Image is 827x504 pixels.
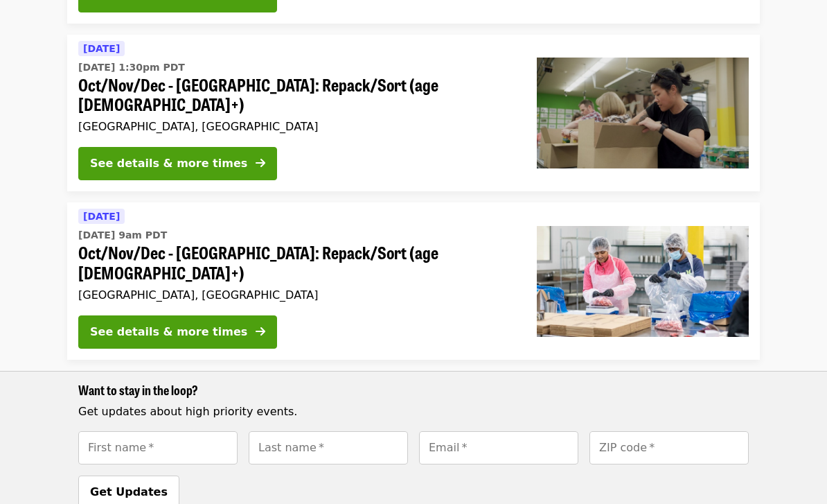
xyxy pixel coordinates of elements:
[78,75,515,115] span: Oct/Nov/Dec - [GEOGRAPHIC_DATA]: Repack/Sort (age [DEMOGRAPHIC_DATA]+)
[537,58,749,168] img: Oct/Nov/Dec - Portland: Repack/Sort (age 8+) organized by Oregon Food Bank
[83,211,120,222] span: [DATE]
[78,431,238,464] input: [object Object]
[256,157,265,170] i: arrow-right icon
[83,43,120,54] span: [DATE]
[256,325,265,338] i: arrow-right icon
[589,431,749,464] input: [object Object]
[90,155,247,172] div: See details & more times
[67,35,760,192] a: See details for "Oct/Nov/Dec - Portland: Repack/Sort (age 8+)"
[67,202,760,360] a: See details for "Oct/Nov/Dec - Beaverton: Repack/Sort (age 10+)"
[78,60,185,75] time: [DATE] 1:30pm PDT
[78,405,297,418] span: Get updates about high priority events.
[78,147,277,180] button: See details & more times
[78,315,277,349] button: See details & more times
[78,228,167,243] time: [DATE] 9am PDT
[78,288,515,302] div: [GEOGRAPHIC_DATA], [GEOGRAPHIC_DATA]
[90,324,247,340] div: See details & more times
[78,120,515,133] div: [GEOGRAPHIC_DATA], [GEOGRAPHIC_DATA]
[537,226,749,337] img: Oct/Nov/Dec - Beaverton: Repack/Sort (age 10+) organized by Oregon Food Bank
[78,243,515,283] span: Oct/Nov/Dec - [GEOGRAPHIC_DATA]: Repack/Sort (age [DEMOGRAPHIC_DATA]+)
[78,381,198,399] span: Want to stay in the loop?
[249,431,408,464] input: [object Object]
[419,431,578,464] input: [object Object]
[90,485,168,498] span: Get Updates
